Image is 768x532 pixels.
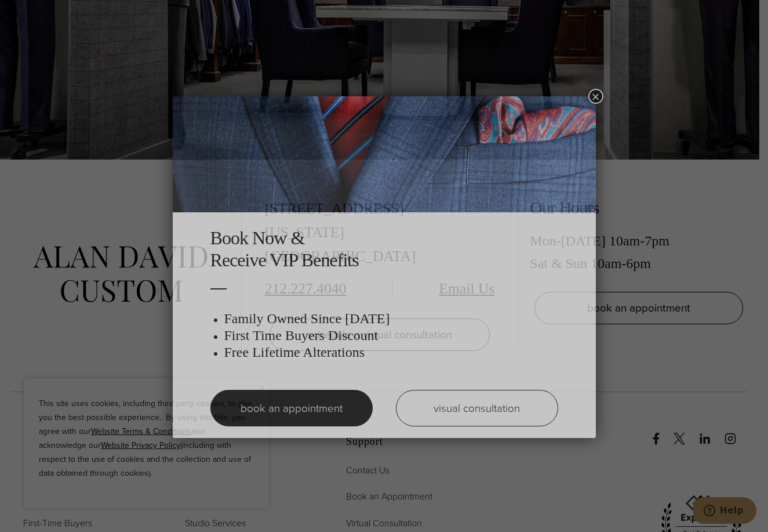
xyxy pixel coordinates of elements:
span: Help [27,8,50,19]
a: visual consultation [396,390,558,426]
button: Close [588,89,603,104]
h3: First Time Buyers Discount [224,327,558,344]
h3: Free Lifetime Alterations [224,344,558,361]
h3: Family Owned Since [DATE] [224,310,558,327]
a: book an appointment [210,390,373,426]
h2: Book Now & Receive VIP Benefits [210,227,558,272]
